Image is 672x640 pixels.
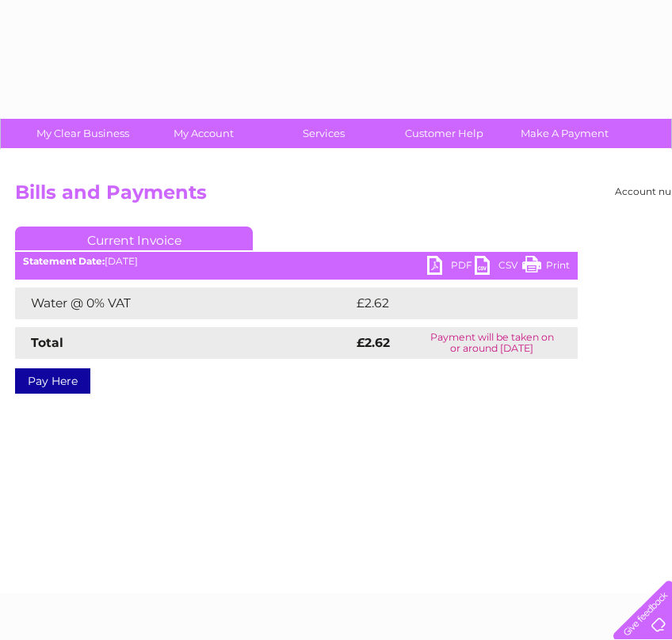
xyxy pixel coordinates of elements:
[15,256,578,267] div: [DATE]
[23,255,105,267] b: Statement Date:
[15,288,353,319] td: Water @ 0% VAT
[353,288,540,319] td: £2.62
[15,368,90,394] a: Pay Here
[499,119,630,148] a: Make A Payment
[17,119,148,148] a: My Clear Business
[522,256,570,279] a: Print
[258,119,389,148] a: Services
[407,327,578,359] td: Payment will be taken on or around [DATE]
[15,227,253,250] a: Current Invoice
[138,119,269,148] a: My Account
[357,335,390,350] strong: £2.62
[427,256,475,279] a: PDF
[475,256,522,279] a: CSV
[379,119,510,148] a: Customer Help
[31,335,63,350] strong: Total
